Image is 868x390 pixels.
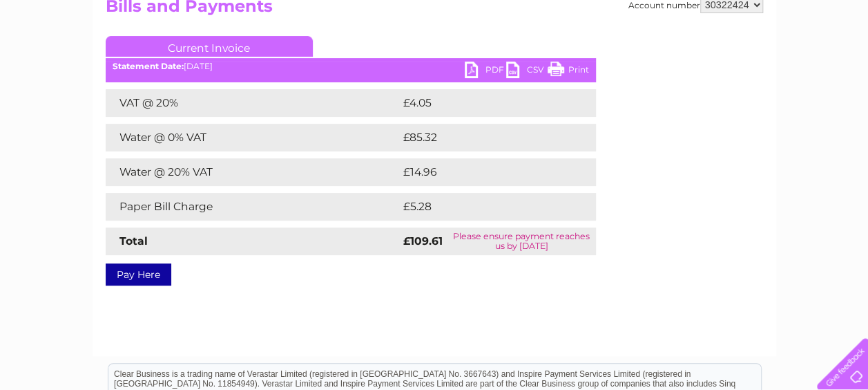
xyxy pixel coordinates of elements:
a: CSV [506,62,548,82]
div: [DATE] [106,62,596,71]
a: PDF [465,62,506,82]
a: Current Invoice [106,36,313,57]
a: Log out [822,59,855,69]
a: 0333 014 3131 [608,7,703,24]
td: £14.96 [400,158,568,186]
td: VAT @ 20% [106,89,400,117]
td: Please ensure payment reaches us by [DATE] [447,228,596,255]
b: Statement Date: [113,61,184,71]
a: Energy [659,59,690,69]
td: Water @ 0% VAT [106,124,400,151]
div: Clear Business is a trading name of Verastar Limited (registered in [GEOGRAPHIC_DATA] No. 3667643... [108,8,761,67]
td: £5.28 [400,193,563,221]
a: Water [625,59,651,69]
a: Telecoms [698,59,740,69]
strong: Total [119,234,148,248]
td: Paper Bill Charge [106,193,400,221]
a: Print [548,62,589,82]
td: Water @ 20% VAT [106,158,400,186]
a: Blog [748,59,768,69]
td: £4.05 [400,89,563,117]
img: logo.png [30,36,101,78]
a: Contact [776,59,810,69]
a: Pay Here [106,263,171,286]
td: £85.32 [400,124,568,151]
strong: £109.61 [403,234,443,248]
